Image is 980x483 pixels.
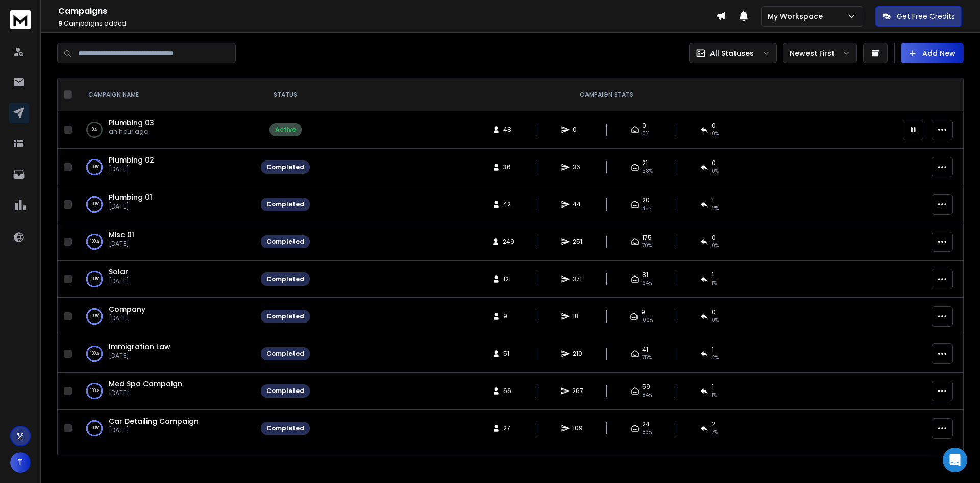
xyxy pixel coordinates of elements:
[109,229,134,240] a: Misc 01
[109,426,199,434] p: [DATE]
[109,192,152,202] span: Plumbing 01
[109,314,145,323] p: [DATE]
[712,391,717,399] span: 1 %
[503,387,513,395] span: 66
[710,48,754,58] p: All Statuses
[76,298,255,335] td: 100%Company[DATE]
[573,126,583,134] span: 0
[58,19,716,28] p: Campaigns added
[573,350,583,358] span: 210
[109,165,154,173] p: [DATE]
[503,275,513,283] span: 121
[712,130,719,138] span: 0%
[573,275,583,283] span: 371
[90,311,99,321] p: 100 %
[109,304,145,314] a: Company
[255,78,316,111] th: STATUS
[712,167,719,175] span: 0 %
[266,275,304,283] div: Completed
[573,200,583,209] span: 44
[109,341,170,352] a: Immigration Law
[92,125,97,135] p: 0 %
[109,240,134,248] p: [DATE]
[712,383,714,391] span: 1
[109,155,154,165] a: Plumbing 02
[642,346,648,354] span: 41
[266,200,304,209] div: Completed
[76,335,255,373] td: 100%Immigration Law[DATE]
[275,126,296,134] div: Active
[76,410,255,447] td: 100%Car Detailing Campaign[DATE]
[642,242,652,250] span: 70 %
[503,163,513,171] span: 36
[90,349,99,359] p: 100 %
[76,111,255,149] td: 0%Plumbing 03an hour ago
[10,452,31,473] button: T
[642,234,652,242] span: 175
[76,78,255,111] th: CAMPAIGN NAME
[641,316,653,325] span: 100 %
[642,204,652,213] span: 45 %
[90,162,99,172] p: 100 %
[109,389,182,397] p: [DATE]
[58,19,62,28] span: 9
[76,261,255,298] td: 100%Solar[DATE]
[712,196,714,204] span: 1
[642,167,653,175] span: 58 %
[109,416,199,426] a: Car Detailing Campaign
[642,428,652,436] span: 83 %
[76,373,255,410] td: 100%Med Spa Campaign[DATE]
[503,126,513,134] span: 48
[109,267,128,277] a: Solar
[109,118,154,128] a: Plumbing 03
[712,346,714,354] span: 1
[109,277,129,285] p: [DATE]
[90,386,99,396] p: 100 %
[573,163,583,171] span: 36
[712,204,719,213] span: 2 %
[712,271,714,279] span: 1
[573,238,583,246] span: 251
[943,448,967,472] div: Open Intercom Messenger
[90,237,99,247] p: 100 %
[642,354,652,362] span: 75 %
[266,424,304,432] div: Completed
[90,423,99,433] p: 100 %
[76,186,255,223] td: 100%Plumbing 01[DATE]
[642,271,648,279] span: 81
[266,350,304,358] div: Completed
[712,242,719,250] span: 0 %
[901,43,964,63] button: Add New
[768,11,827,21] p: My Workspace
[712,308,716,316] span: 0
[875,6,962,27] button: Get Free Credits
[109,379,182,389] a: Med Spa Campaign
[642,159,648,167] span: 21
[109,128,154,136] p: an hour ago
[642,420,650,428] span: 24
[10,10,31,29] img: logo
[712,234,716,242] span: 0
[109,352,170,360] p: [DATE]
[712,354,719,362] span: 2 %
[76,149,255,186] td: 100%Plumbing 02[DATE]
[316,78,897,111] th: CAMPAIGN STATS
[90,199,99,210] p: 100 %
[783,43,857,63] button: Newest First
[503,350,513,358] span: 51
[266,387,304,395] div: Completed
[573,312,583,320] span: 18
[642,279,652,287] span: 64 %
[712,420,715,428] span: 2
[58,5,716,17] h1: Campaigns
[266,312,304,320] div: Completed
